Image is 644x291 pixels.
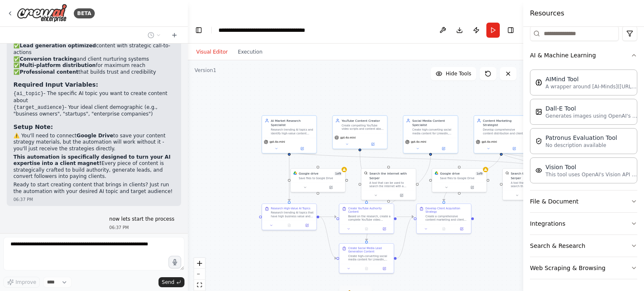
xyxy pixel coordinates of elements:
[348,206,391,214] div: Create YouTube Authority Content
[360,142,385,147] button: Open in side panel
[194,280,205,291] button: fit view
[440,171,460,176] div: Google drive
[13,56,174,63] li: ✅ and client nurturing systems
[162,279,174,286] span: Send
[426,214,468,221] div: Create a comprehensive content marketing and client acquisition strategy that maximizes reach and...
[299,223,314,228] button: Open in side panel
[545,142,617,149] p: No description available
[195,67,216,74] div: Version 1
[262,115,317,153] div: AI Market Research SpecialistResearch trending AI topics and identify high-value content opportun...
[535,79,542,86] img: AIMindTool
[535,108,542,115] img: DallETool
[545,75,638,83] div: AIMind Tool
[319,214,337,219] g: Edge from 03c57a7d-d64b-4a98-ab30-ad45d1c72058 to b0976d05-c33c-4087-aa42-b396bffcbac8
[194,269,205,280] button: zoom out
[109,224,174,231] div: 06:37 PM
[20,69,78,75] strong: Professional content
[369,181,413,188] div: A tool that can be used to search the internet with a search_query. Supports different search typ...
[3,277,40,288] button: Improve
[530,191,637,212] button: File & Document
[535,167,542,174] img: VisionTool
[20,43,96,49] strong: Lead generation optimized
[545,163,638,171] div: Vision Tool
[332,115,388,149] div: YouTube Content CreatorCreate compelling YouTube video scripts and content about {ai_topic} that ...
[13,90,174,104] li: - The specific AI topic you want to create content about
[299,177,342,180] div: Save files to Google Drive
[17,4,67,23] img: Logo
[271,211,314,218] div: Research trending AI topics that have high business value and client acquisition potential. Focus...
[530,257,637,279] button: Web Scraping & Browsing
[545,104,638,113] div: Dall-E Tool
[319,214,337,260] g: Edge from 03c57a7d-d64b-4a98-ab30-ad45d1c72058 to ed10153b-6342-4b63-85ff-e88e47e9edba
[158,277,184,287] button: Send
[318,185,343,190] button: Open in side panel
[271,206,310,210] div: Research High-Value AI Topics
[290,168,345,192] div: Google DriveGoogle drive1of9Save files to Google Drive
[169,256,181,268] button: Click to speak your automation idea
[109,216,174,223] p: now lets start the process
[483,128,526,135] div: Develop comprehensive content distribution and client acquisition strategies for {ai_topic} conte...
[168,30,181,40] button: Start a new chat
[431,67,476,80] button: Hide Tools
[293,171,297,175] img: Google Drive
[441,151,504,201] g: Edge from 288af3bf-40db-4ab0-a89d-696a3f915ff5 to 6535c5e0-45cd-40fb-aa19-a78a001fcb54
[339,203,394,234] div: Create YouTube Authority ContentBased on the research, create a complete YouTube video package fo...
[262,203,317,230] div: Research High-Value AI TopicsResearch trending AI topics that have high business value and client...
[530,213,637,234] button: Integrations
[13,154,171,167] strong: This automation is specifically designed to turn your AI expertise into a client magnet!
[77,133,113,139] strong: Google Drive
[389,193,414,198] button: Open in side panel
[545,171,638,178] p: This tool uses OpenAI's Vision API to describe the contents of an image.
[20,62,96,68] strong: Multi-platform distribution
[287,151,532,166] g: Edge from 61572d12-f166-4bec-af33-836de251c717 to fa5a305e-a94f-4be3-a642-ed5a6d293810
[280,223,299,228] button: No output available
[16,279,36,286] span: Improve
[339,243,394,273] div: Create Social Media Lead Generation ContentCreate high-converting social media content for Linked...
[334,171,342,176] span: Number of enabled actions
[499,151,532,166] g: Edge from 288af3bf-40db-4ab0-a89d-696a3f915ff5 to fa5a305e-a94f-4be3-a642-ed5a6d293810
[530,44,637,66] button: AI & Machine Learning
[511,171,554,180] div: Search the internet with Serper
[511,181,554,188] div: A tool that can be used to search the internet with a search_query. Supports different search typ...
[411,140,426,144] span: gpt-4o-mini
[13,69,174,76] li: ✅ that builds trust and credibility
[191,47,233,57] button: Visual Editor
[194,258,205,269] button: zoom in
[357,266,376,271] button: No output available
[530,66,637,190] div: AI & Machine Learning
[530,8,564,18] h4: Resources
[357,226,376,232] button: No output available
[545,134,617,142] div: Patronus Evaluation Tool
[299,171,318,176] div: Google drive
[13,124,53,130] strong: Setup Note:
[397,214,414,260] g: Edge from ed10153b-6342-4b63-85ff-e88e47e9edba to 6535c5e0-45cd-40fb-aa19-a78a001fcb54
[505,24,517,36] button: Hide right sidebar
[475,171,483,176] span: Number of enabled actions
[342,124,384,131] div: Create compelling YouTube video scripts and content about {ai_topic} that positions you as an AI ...
[13,62,174,69] li: ✅ for maximum reach
[426,206,468,214] div: Develop Client Acquisition Strategy
[431,146,456,152] button: Open in side panel
[270,140,285,144] span: gpt-4o-mini
[412,128,455,135] div: Create high-converting social media content for LinkedIn, Twitter, and Instagram about {ai_topic}...
[397,214,414,219] g: Edge from b0976d05-c33c-4087-aa42-b396bffcbac8 to 6535c5e0-45cd-40fb-aa19-a78a001fcb54
[342,118,384,123] div: YouTube Content Creator
[482,140,497,144] span: gpt-4o-mini
[377,266,392,271] button: Open in side panel
[530,235,637,257] button: Search & Research
[193,24,205,36] button: Hide left sidebar
[506,171,509,175] img: SerperDevTool
[364,171,367,175] img: SerperDevTool
[377,226,392,232] button: Open in side panel
[535,138,542,144] img: PatronusEvalTool
[432,168,487,192] div: Google DriveGoogle drive1of9Save files to Google Drive
[13,81,98,88] strong: Required Input Variables:
[340,136,356,139] span: gpt-4o-mini
[416,203,472,234] div: Develop Client Acquisition StrategyCreate a comprehensive content marketing and client acquisitio...
[13,182,174,195] p: Ready to start creating content that brings in clients? Just run the automation with your desired...
[369,171,413,180] div: Search the internet with Serper
[13,91,44,97] code: {ai_topic}
[144,30,164,40] button: Switch to previous chat
[290,146,315,152] button: Open in side panel
[361,168,416,200] div: SerperDevToolSearch the internet with SerperA tool that can be used to search the internet with a...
